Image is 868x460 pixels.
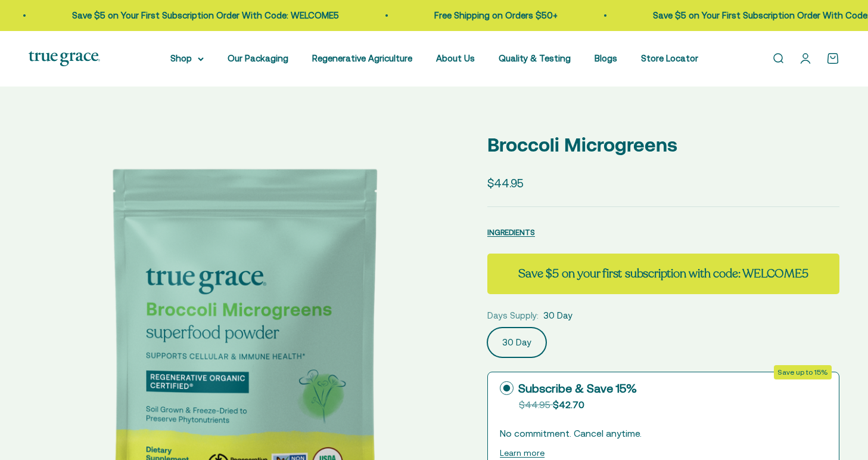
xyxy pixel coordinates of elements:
sale-price: $44.95 [487,174,524,192]
a: Blogs [595,53,617,63]
a: Free Shipping on Orders $50+ [433,10,556,20]
a: About Us [436,53,475,63]
summary: Shop [170,51,204,66]
p: Save $5 on Your First Subscription Order With Code: WELCOME5 [71,8,338,23]
a: Store Locator [641,53,698,63]
span: INGREDIENTS [487,228,535,237]
a: Regenerative Agriculture [312,53,412,63]
p: Broccoli Microgreens [487,129,839,160]
a: Our Packaging [228,53,288,63]
legend: Days Supply: [487,308,539,323]
strong: Save $5 on your first subscription with code: WELCOME5 [518,265,808,282]
button: INGREDIENTS [487,225,535,239]
a: Quality & Testing [499,53,571,63]
span: 30 Day [543,308,573,323]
